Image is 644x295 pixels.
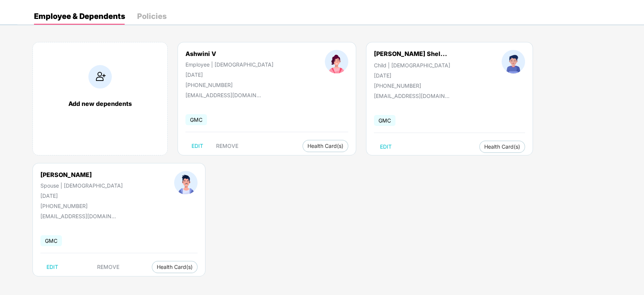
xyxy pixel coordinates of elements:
button: Health Card(s) [479,141,525,153]
span: Health Card(s) [484,145,520,149]
div: [PHONE_NUMBER] [185,82,273,88]
button: EDIT [40,261,64,273]
div: [PERSON_NAME] [40,171,123,179]
div: Policies [137,12,167,20]
div: [DATE] [374,72,450,79]
img: profileImage [174,171,198,194]
div: [EMAIL_ADDRESS][DOMAIN_NAME] [185,92,261,98]
span: Health Card(s) [307,144,343,148]
div: Employee & Dependents [34,12,125,20]
span: GMC [374,115,395,126]
div: [DATE] [185,71,273,78]
div: Child | [DEMOGRAPHIC_DATA] [374,62,450,68]
img: addIcon [88,65,112,88]
span: EDIT [46,264,58,270]
span: GMC [185,114,207,125]
button: REMOVE [210,140,244,152]
div: Add new dependents [40,100,160,107]
span: REMOVE [216,143,238,149]
div: [PERSON_NAME] Shel... [374,50,447,57]
span: REMOVE [97,264,119,270]
div: [DATE] [40,193,123,199]
button: Health Card(s) [303,140,348,152]
div: [PHONE_NUMBER] [40,203,123,209]
div: [EMAIL_ADDRESS][DOMAIN_NAME] [40,213,116,219]
div: [EMAIL_ADDRESS][DOMAIN_NAME] [374,93,449,99]
button: EDIT [374,141,398,153]
div: Ashwini V [185,50,273,57]
button: EDIT [185,140,209,152]
span: Health Card(s) [157,265,193,269]
div: [PHONE_NUMBER] [374,82,450,89]
img: profileImage [502,50,525,73]
span: EDIT [192,143,203,149]
img: profileImage [325,50,348,73]
button: Health Card(s) [152,261,198,273]
button: REMOVE [91,261,125,273]
div: Employee | [DEMOGRAPHIC_DATA] [185,61,273,68]
span: GMC [40,235,62,246]
span: EDIT [380,144,392,150]
div: Spouse | [DEMOGRAPHIC_DATA] [40,182,123,189]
